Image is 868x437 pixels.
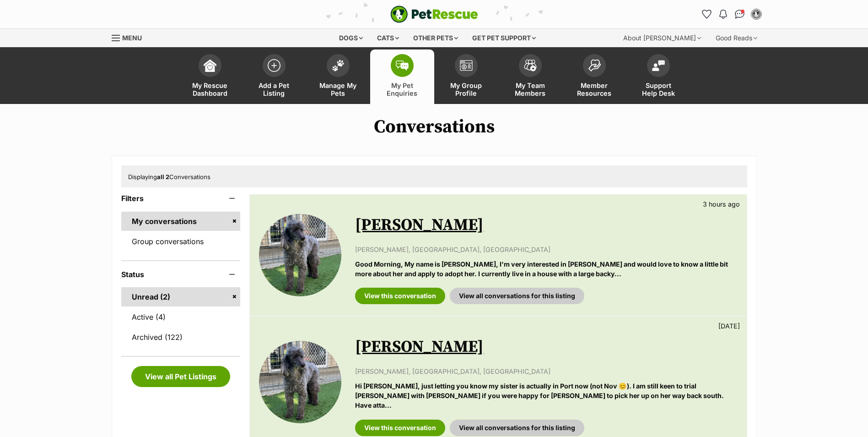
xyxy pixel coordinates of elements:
a: Manage My Pets [306,49,370,104]
div: Cats [371,29,405,47]
a: Member Resources [562,49,626,104]
a: PetRescue [390,5,478,23]
strong: all 2 [157,173,169,180]
a: View all conversations for this listing [450,288,584,304]
div: Get pet support [466,29,542,47]
header: Filters [121,194,241,202]
a: Archived (122) [121,328,241,347]
a: Menu [112,29,148,45]
p: Hi [PERSON_NAME], just letting you know my sister is actually in Port now (not Nov 😊). I am still... [355,381,737,410]
a: My Group Profile [434,49,498,104]
img: dashboard-icon-eb2f2d2d3e046f16d808141f083e7271f6b2e854fb5c12c21221c1fb7104beca.svg [204,59,216,72]
a: Add a Pet Listing [242,49,306,104]
button: My account [749,7,764,22]
a: Active (4) [121,307,241,327]
p: [PERSON_NAME], [GEOGRAPHIC_DATA], [GEOGRAPHIC_DATA] [355,366,737,376]
ul: Account quick links [700,7,764,22]
a: Support Help Desk [626,49,690,104]
a: View all conversations for this listing [450,420,584,436]
div: Dogs [333,29,369,47]
span: Member Resources [574,82,615,97]
p: Good Morning, My name is [PERSON_NAME], I'm very interested in [PERSON_NAME] and would love to kn... [355,259,737,279]
a: Conversations [733,7,747,22]
img: team-members-icon-5396bd8760b3fe7c0b43da4ab00e1e3bb1a5d9ba89233759b79545d2d3fc5d0d.svg [524,60,537,71]
img: Coco Bella [259,214,341,296]
div: Other pets [407,29,464,47]
img: group-profile-icon-3fa3cf56718a62981997c0bc7e787c4b2cf8bcc04b72c1350f741eb67cf2f40e.svg [460,60,473,71]
img: logo-e224e6f780fb5917bec1dbf3a21bbac754714ae5b6737aabdf751b685950b380.svg [390,5,478,23]
a: Favourites [700,7,714,22]
header: Status [121,270,241,279]
img: notifications-46538b983faf8c2785f20acdc204bb7945ddae34d4c08c2a6579f10ce5e182be.svg [719,10,727,19]
img: member-resources-icon-8e73f808a243e03378d46382f2149f9095a855e16c252ad45f914b54edf8863c.svg [588,59,601,71]
a: My Rescue Dashboard [178,49,242,104]
a: My Pet Enquiries [370,49,434,104]
a: [PERSON_NAME] [355,215,484,235]
a: My conversations [121,212,241,231]
img: pet-enquiries-icon-7e3ad2cf08bfb03b45e93fb7055b45f3efa6380592205ae92323e6603595dc1f.svg [396,60,409,71]
p: [PERSON_NAME], [GEOGRAPHIC_DATA], [GEOGRAPHIC_DATA] [355,245,737,254]
a: View all Pet Listings [131,366,230,387]
span: Support Help Desk [638,82,679,97]
img: Sarah Rollan profile pic [752,10,761,19]
a: My Team Members [498,49,562,104]
span: Add a Pet Listing [253,82,295,97]
span: Menu [122,34,142,42]
img: Coco Bella [259,341,341,423]
button: Notifications [716,7,731,22]
img: manage-my-pets-icon-02211641906a0b7f246fdf0571729dbe1e7629f14944591b6c1af311fb30b64b.svg [332,60,345,71]
img: chat-41dd97257d64d25036548639549fe6c8038ab92f7586957e7f3b1b290dea8141.svg [735,10,744,19]
a: [PERSON_NAME] [355,337,484,357]
a: View this conversation [355,288,445,304]
img: add-pet-listing-icon-0afa8454b4691262ce3f59096e99ab1cd57d4a30225e0717b998d2c9b9846f56.svg [268,59,280,72]
a: View this conversation [355,420,445,436]
span: My Pet Enquiries [382,82,423,97]
span: My Rescue Dashboard [189,82,231,97]
span: Manage My Pets [318,82,359,97]
div: Good Reads [709,29,764,47]
a: Group conversations [121,232,241,251]
span: My Group Profile [446,82,487,97]
p: 3 hours ago [703,199,740,209]
span: My Team Members [510,82,551,97]
p: [DATE] [718,321,740,331]
span: Displaying Conversations [128,173,210,180]
a: Unread (2) [121,287,241,306]
img: help-desk-icon-fdf02630f3aa405de69fd3d07c3f3aa587a6932b1a1747fa1d2bba05be0121f9.svg [652,60,665,71]
div: About [PERSON_NAME] [617,29,707,47]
